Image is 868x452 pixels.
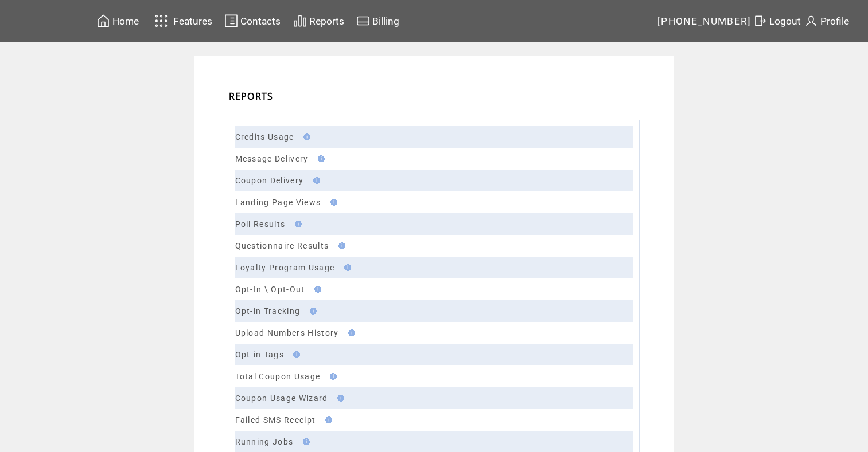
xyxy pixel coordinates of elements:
img: help.gif [311,286,321,293]
a: Contacts [223,12,282,30]
span: Profile [820,15,849,27]
a: Failed SMS Receipt [235,415,316,425]
span: [PHONE_NUMBER] [657,15,752,27]
img: help.gif [306,308,317,315]
img: features.svg [151,11,172,30]
img: help.gif [341,264,351,271]
img: help.gif [322,416,332,423]
img: help.gif [335,242,345,249]
a: Coupon Usage Wizard [235,394,328,403]
span: Features [173,15,212,27]
a: Questionnaire Results [235,241,329,250]
a: Message Delivery [235,154,309,163]
a: Opt-in Tags [235,350,285,359]
img: help.gif [326,373,337,380]
a: Coupon Delivery [235,176,304,185]
img: help.gif [345,329,355,336]
img: creidtcard.svg [356,14,370,28]
img: exit.svg [753,14,767,28]
img: help.gif [291,221,302,227]
a: Credits Usage [235,132,294,142]
span: Reports [309,15,344,27]
a: Opt-in Tracking [235,306,301,316]
a: Billing [355,12,401,30]
a: Total Coupon Usage [235,372,321,381]
span: Billing [372,15,399,27]
a: Opt-In \ Opt-Out [235,285,305,294]
img: help.gif [299,438,310,445]
a: Poll Results [235,219,286,229]
a: Loyalty Program Usage [235,263,335,272]
span: Home [112,15,139,27]
img: help.gif [314,155,325,162]
span: Contacts [240,15,281,27]
a: Running Jobs [235,437,294,446]
img: help.gif [334,395,344,402]
a: Home [95,12,141,30]
span: Logout [769,15,801,27]
img: contacts.svg [224,14,238,28]
a: Profile [803,12,851,30]
img: home.svg [96,14,110,28]
span: REPORTS [229,90,274,103]
a: Landing Page Views [235,198,321,207]
img: help.gif [327,199,337,206]
img: help.gif [300,133,310,140]
a: Features [150,10,215,32]
img: profile.svg [804,14,818,28]
img: help.gif [290,351,300,358]
a: Upload Numbers History [235,328,339,337]
a: Logout [752,12,803,30]
img: help.gif [310,177,320,184]
img: chart.svg [293,14,307,28]
a: Reports [291,12,346,30]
